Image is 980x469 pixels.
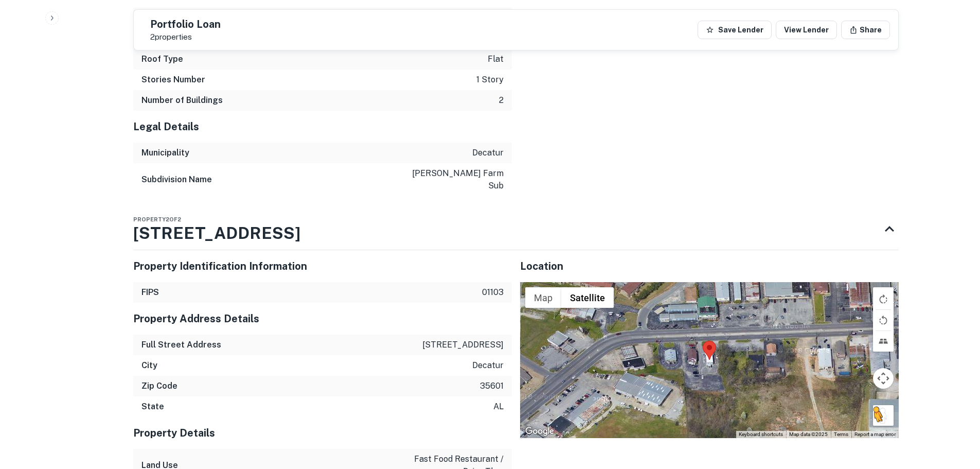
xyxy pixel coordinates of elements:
[523,425,557,438] a: Open this area in Google Maps (opens a new window)
[873,289,894,309] button: Rotate map clockwise
[133,119,512,134] h5: Legal Details
[789,431,828,437] span: Map data ©2025
[480,380,504,392] p: 35601
[493,401,504,413] p: al
[422,339,504,351] p: [STREET_ADDRESS]
[841,21,890,39] button: Share
[141,286,159,299] h6: FIPS
[739,431,783,438] button: Keyboard shortcuts
[141,401,164,413] h6: State
[150,19,221,29] h5: Portfolio Loan
[873,287,894,308] button: Toggle fullscreen view
[873,405,894,426] button: Drag Pegman onto the map to open Street View
[141,53,183,65] h6: Roof Type
[150,32,221,42] p: 2 properties
[472,359,504,372] p: decatur
[411,167,504,192] p: [PERSON_NAME] farm sub
[476,74,504,86] p: 1 story
[133,258,512,274] h5: Property Identification Information
[488,53,504,65] p: flat
[141,94,223,107] h6: Number of Buildings
[525,287,561,308] button: Show street map
[472,147,504,159] p: decatur
[834,431,848,437] a: Terms (opens in new tab)
[776,21,837,39] a: View Lender
[141,339,221,351] h6: Full Street Address
[141,359,157,372] h6: City
[929,387,980,436] iframe: Chat Widget
[873,368,894,389] button: Map camera controls
[133,221,300,246] h3: [STREET_ADDRESS]
[141,380,177,392] h6: Zip Code
[561,287,614,308] button: Show satellite imagery
[854,431,896,437] a: Report a map error
[873,310,894,331] button: Rotate map counterclockwise
[523,425,557,438] img: Google
[133,209,899,250] div: Property2of2[STREET_ADDRESS]
[482,286,504,299] p: 01103
[141,147,189,159] h6: Municipality
[141,74,205,86] h6: Stories Number
[133,425,512,441] h5: Property Details
[133,311,512,326] h5: Property Address Details
[499,94,504,107] p: 2
[141,173,212,186] h6: Subdivision Name
[133,216,181,222] span: Property 2 of 2
[873,331,894,352] button: Tilt map
[520,258,899,274] h5: Location
[698,21,772,39] button: Save Lender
